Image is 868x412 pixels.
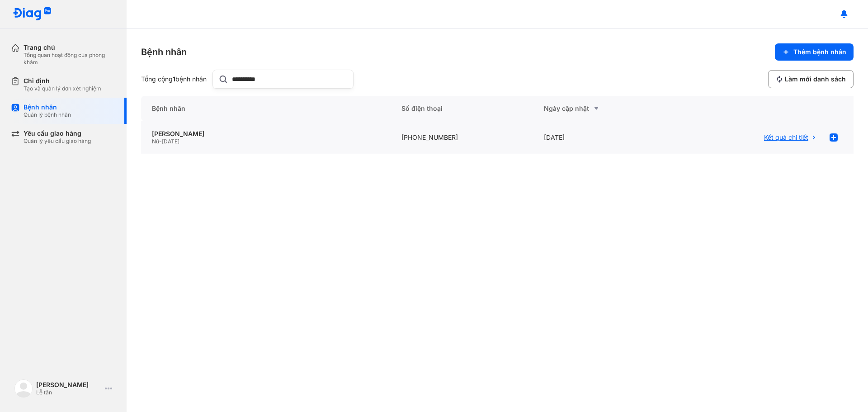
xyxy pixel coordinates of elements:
span: Làm mới danh sách [785,75,846,83]
img: logo [14,379,33,398]
div: Bệnh nhân [141,46,187,58]
div: [PERSON_NAME] [36,381,101,389]
div: Yêu cầu giao hàng [24,129,91,137]
div: Ngày cập nhật [544,103,665,114]
div: Bệnh nhân [141,96,391,121]
div: Lễ tân [36,389,101,396]
button: Làm mới danh sách [768,70,854,88]
div: Bệnh nhân [24,103,71,111]
div: [PERSON_NAME] [152,130,380,138]
div: Trang chủ [24,43,116,52]
span: 1 [173,75,175,83]
div: Quản lý bệnh nhân [24,111,71,118]
div: [PHONE_NUMBER] [391,121,533,154]
span: Kết quả chi tiết [764,133,808,142]
div: [DATE] [533,121,675,154]
div: Tạo và quản lý đơn xét nghiệm [24,85,101,92]
img: logo [13,7,52,21]
span: [DATE] [162,138,179,145]
span: Nữ [152,138,159,145]
span: - [159,138,162,145]
div: Chỉ định [24,77,101,85]
div: Số điện thoại [391,96,533,121]
button: Thêm bệnh nhân [775,43,854,61]
span: Thêm bệnh nhân [793,48,846,56]
div: Quản lý yêu cầu giao hàng [24,137,91,145]
div: Tổng quan hoạt động của phòng khám [24,52,116,66]
div: Tổng cộng bệnh nhân [141,75,209,83]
